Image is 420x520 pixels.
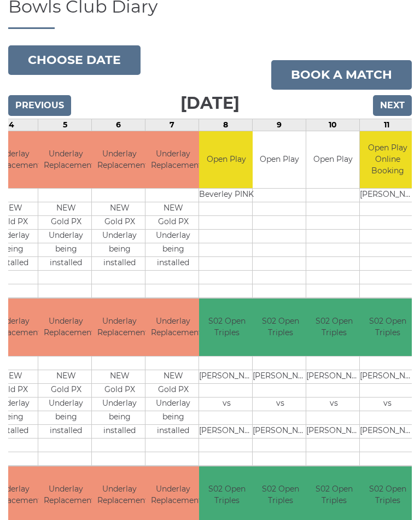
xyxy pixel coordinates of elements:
[145,131,201,189] td: Underlay Replacement
[92,397,147,411] td: Underlay
[253,119,306,131] td: 9
[145,424,201,438] td: installed
[38,257,94,271] td: installed
[253,131,306,189] td: Open Play
[92,411,147,424] td: being
[38,299,94,356] td: Underlay Replacement
[306,424,361,438] td: [PERSON_NAME]
[145,299,201,356] td: Underlay Replacement
[38,397,94,411] td: Underlay
[360,189,415,202] td: [PERSON_NAME]
[92,424,147,438] td: installed
[38,216,94,230] td: Gold PX
[145,243,201,257] td: being
[38,119,92,131] td: 5
[145,119,199,131] td: 7
[199,189,254,202] td: Beverley PINK
[38,131,94,189] td: Underlay Replacement
[360,370,415,383] td: [PERSON_NAME]
[38,202,94,216] td: NEW
[38,411,94,424] td: being
[360,119,413,131] td: 11
[92,370,147,383] td: NEW
[38,383,94,397] td: Gold PX
[92,383,147,397] td: Gold PX
[92,243,147,257] td: being
[253,299,308,356] td: S02 Open Triples
[199,424,254,438] td: [PERSON_NAME]
[360,299,415,356] td: S02 Open Triples
[145,202,201,216] td: NEW
[92,230,147,243] td: Underlay
[8,45,141,75] button: Choose date
[199,397,254,411] td: vs
[360,397,415,411] td: vs
[306,397,361,411] td: vs
[92,299,147,356] td: Underlay Replacement
[92,257,147,271] td: installed
[145,383,201,397] td: Gold PX
[145,257,201,271] td: installed
[38,424,94,438] td: installed
[145,411,201,424] td: being
[38,370,94,383] td: NEW
[92,119,145,131] td: 6
[306,131,359,189] td: Open Play
[92,202,147,216] td: NEW
[306,299,361,356] td: S02 Open Triples
[199,131,254,189] td: Open Play
[145,230,201,243] td: Underlay
[306,370,361,383] td: [PERSON_NAME]
[92,216,147,230] td: Gold PX
[199,299,254,356] td: S02 Open Triples
[271,60,412,90] a: Book a match
[145,370,201,383] td: NEW
[8,95,71,116] input: Previous
[38,230,94,243] td: Underlay
[253,370,308,383] td: [PERSON_NAME]
[145,216,201,230] td: Gold PX
[360,424,415,438] td: [PERSON_NAME]
[92,131,147,189] td: Underlay Replacement
[253,424,308,438] td: [PERSON_NAME]
[253,397,308,411] td: vs
[145,397,201,411] td: Underlay
[199,119,253,131] td: 8
[360,131,415,189] td: Open Play Online Booking
[199,370,254,383] td: [PERSON_NAME]
[373,95,412,116] input: Next
[38,243,94,257] td: being
[306,119,360,131] td: 10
